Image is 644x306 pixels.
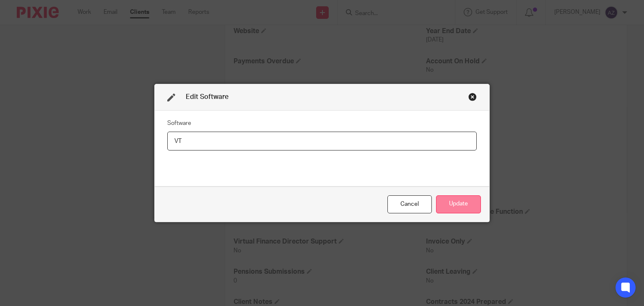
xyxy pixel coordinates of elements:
[167,119,191,127] label: Software
[167,132,477,150] input: Software
[468,93,477,101] div: Close this dialog window
[387,195,432,213] div: Close this dialog window
[186,93,229,100] span: Edit Software
[436,195,481,213] button: Update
